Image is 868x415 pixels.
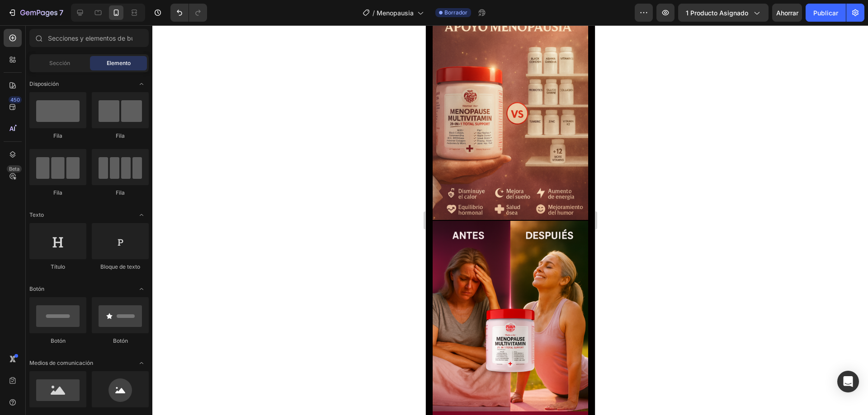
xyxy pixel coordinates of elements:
[170,4,207,22] div: Deshacer/Rehacer
[29,211,44,218] font: Texto
[776,9,798,17] font: Ahorrar
[9,166,19,172] font: Beta
[134,356,149,370] span: Abrir con palanca
[29,359,93,366] font: Medios de comunicación
[29,285,44,292] font: Botón
[29,80,59,87] font: Disposición
[49,60,70,66] font: Sección
[134,282,149,296] span: Abrir con palanca
[806,4,846,22] button: Publicar
[134,77,149,91] span: Abrir con palanca
[4,4,67,22] button: 7
[59,8,63,17] font: 7
[678,4,769,22] button: 1 producto asignado
[116,189,125,196] font: Fila
[134,208,149,222] span: Abrir con palanca
[113,337,128,344] font: Botón
[377,9,414,17] font: Menopausia
[116,132,125,139] font: Fila
[10,97,20,103] font: 450
[426,25,595,415] iframe: Área de diseño
[772,4,802,22] button: Ahorrar
[29,29,149,47] input: Secciones y elementos de búsqueda
[686,9,748,17] font: 1 producto asignado
[51,337,66,344] font: Botón
[837,371,859,392] div: Abrir Intercom Messenger
[53,132,62,139] font: Fila
[53,189,62,196] font: Fila
[51,263,65,270] font: Título
[813,9,838,17] font: Publicar
[100,263,140,270] font: Bloque de texto
[444,9,467,16] font: Borrador
[107,60,131,66] font: Elemento
[373,9,375,17] font: /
